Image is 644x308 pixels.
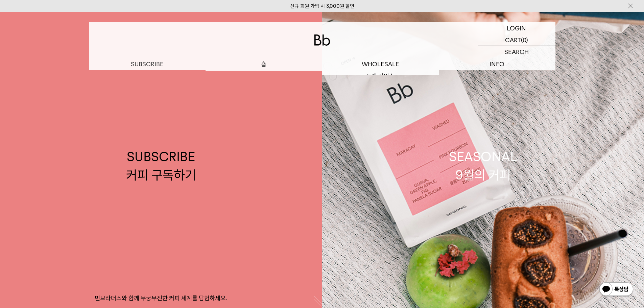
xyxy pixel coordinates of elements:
[322,58,439,70] p: WHOLESALE
[505,34,521,46] p: CART
[507,22,526,34] p: LOGIN
[439,58,555,70] p: INFO
[478,34,555,46] a: CART (0)
[126,148,196,184] div: SUBSCRIBE 커피 구독하기
[314,34,330,46] img: 로고
[449,148,517,184] div: SEASONAL 9월의 커피
[206,58,322,70] a: 숍
[504,46,529,58] p: SEARCH
[599,282,634,298] img: 카카오톡 채널 1:1 채팅 버튼
[478,22,555,34] a: LOGIN
[206,70,322,82] a: 원두
[290,3,354,9] a: 신규 회원 가입 시 3,000원 할인
[89,58,206,70] a: SUBSCRIBE
[521,34,528,46] p: (0)
[322,70,439,82] a: 도매 서비스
